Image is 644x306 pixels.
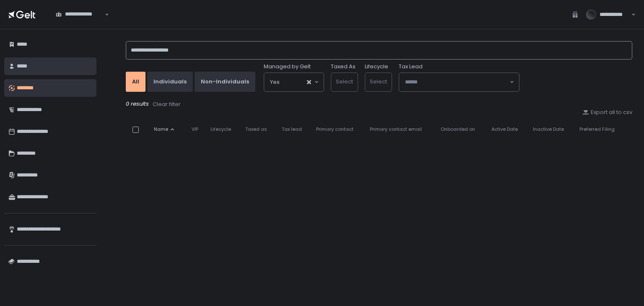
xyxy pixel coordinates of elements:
[370,78,387,86] span: Select
[280,78,306,86] input: Search for option
[153,78,187,86] div: Individuals
[579,126,615,132] span: Preferred Filing
[336,78,353,86] span: Select
[399,63,423,70] span: Tax Lead
[126,100,632,109] div: 0 results
[152,100,181,109] button: Clear filter
[491,126,518,132] span: Active Date
[582,109,632,116] button: Export all to csv
[154,126,168,132] span: Name
[270,78,280,86] span: Yes
[316,126,353,132] span: Primary contact
[210,126,231,132] span: Lifecycle
[192,126,198,132] span: VIP
[331,63,356,70] label: Taxed As
[126,72,145,92] button: All
[399,73,519,91] div: Search for option
[441,126,475,132] span: Onboarded on
[365,63,388,70] label: Lifecycle
[56,18,104,26] input: Search for option
[307,80,311,84] button: Clear Selected
[245,126,267,132] span: Taxed as
[195,72,255,92] button: Non-Individuals
[282,126,302,132] span: Tax lead
[533,126,564,132] span: Inactive Date
[147,72,193,92] button: Individuals
[132,78,139,86] div: All
[264,73,324,91] div: Search for option
[153,101,181,108] div: Clear filter
[405,78,509,86] input: Search for option
[50,6,109,23] div: Search for option
[370,126,422,132] span: Primary contact email
[264,63,311,70] span: Managed by Gelt
[201,78,249,86] div: Non-Individuals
